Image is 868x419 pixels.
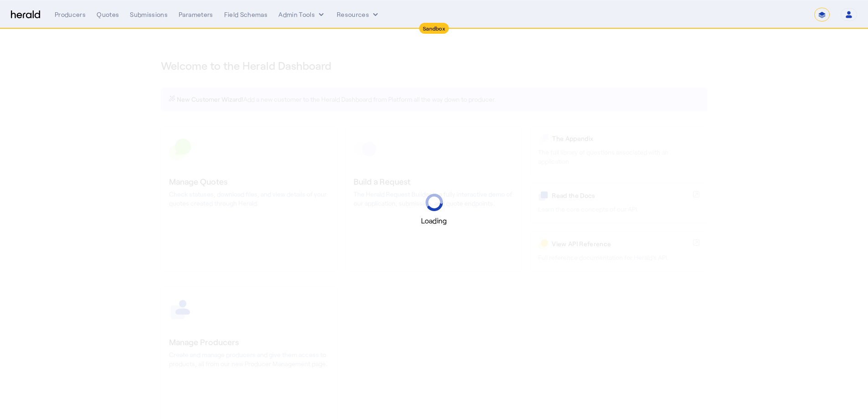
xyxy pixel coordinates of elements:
[130,10,168,19] div: Submissions
[419,23,449,34] div: Sandbox
[224,10,268,19] div: Field Schemas
[97,10,119,19] div: Quotes
[11,10,40,19] img: Herald Logo
[179,10,213,19] div: Parameters
[55,10,86,19] div: Producers
[278,10,326,19] button: internal dropdown menu
[337,10,380,19] button: Resources dropdown menu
